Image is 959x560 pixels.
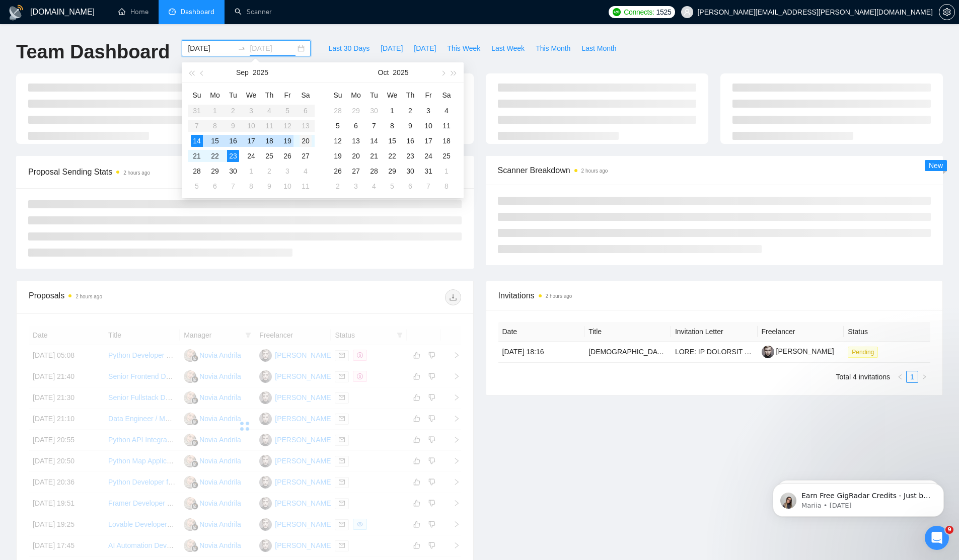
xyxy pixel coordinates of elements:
[365,164,383,179] td: 2025-10-28
[242,164,260,179] td: 2025-10-01
[347,179,365,194] td: 2025-11-03
[762,347,834,355] a: [PERSON_NAME]
[401,87,419,103] th: Th
[404,135,416,147] div: 16
[347,164,365,179] td: 2025-10-27
[206,148,224,164] td: 2025-09-22
[329,133,347,148] td: 2025-10-12
[386,135,398,147] div: 15
[260,133,278,148] td: 2025-09-18
[365,103,383,118] td: 2025-09-30
[281,150,293,162] div: 26
[414,43,436,54] span: [DATE]
[332,120,344,132] div: 5
[332,135,344,147] div: 12
[278,87,297,103] th: Fr
[350,165,362,177] div: 27
[383,179,401,194] td: 2025-11-05
[440,135,453,147] div: 18
[419,179,437,194] td: 2025-11-07
[260,87,278,103] th: Th
[297,148,315,164] td: 2025-09-27
[209,150,221,162] div: 22
[419,103,437,118] td: 2025-10-03
[656,7,671,18] span: 1525
[224,87,242,103] th: Tu
[848,348,882,356] a: Pending
[347,87,365,103] th: Mo
[188,43,234,54] input: Start date
[422,165,434,177] div: 31
[206,87,224,103] th: Mo
[671,322,758,342] th: Invitation Letter
[588,348,931,356] a: [DEMOGRAPHIC_DATA] Speakers of Polish – Talent Bench for Future Managed Services Recording Projects
[897,374,903,380] span: left
[498,289,931,302] span: Invitations
[365,118,383,133] td: 2025-10-07
[278,133,297,148] td: 2025-09-19
[224,179,242,194] td: 2025-10-07
[907,371,918,382] a: 1
[365,148,383,164] td: 2025-10-21
[245,180,257,192] div: 8
[206,179,224,194] td: 2025-10-06
[350,180,362,192] div: 3
[422,105,434,117] div: 3
[758,322,844,342] th: Freelancer
[368,180,380,192] div: 4
[188,179,206,194] td: 2025-10-05
[224,164,242,179] td: 2025-09-30
[297,179,315,194] td: 2025-10-11
[245,165,257,177] div: 1
[209,165,221,177] div: 29
[383,87,401,103] th: We
[383,103,401,118] td: 2025-10-01
[383,148,401,164] td: 2025-10-22
[16,40,170,64] h1: Team Dashboard
[350,135,362,147] div: 13
[235,8,272,16] a: searchScanner
[404,150,416,162] div: 23
[894,371,906,383] button: left
[584,342,671,363] td: Native Speakers of Polish – Talent Bench for Future Managed Services Recording Projects
[350,120,362,132] div: 6
[224,133,242,148] td: 2025-09-16
[365,133,383,148] td: 2025-10-14
[437,118,456,133] td: 2025-10-11
[332,165,344,177] div: 26
[253,62,268,83] button: 2025
[404,180,416,192] div: 6
[191,150,203,162] div: 21
[224,148,242,164] td: 2025-09-23
[918,371,930,383] li: Next Page
[401,118,419,133] td: 2025-10-09
[76,294,102,299] time: 2 hours ago
[281,180,293,192] div: 10
[263,180,275,192] div: 9
[437,148,456,164] td: 2025-10-25
[123,170,150,176] time: 2 hours ago
[368,120,380,132] div: 7
[844,322,930,342] th: Status
[329,179,347,194] td: 2025-11-02
[401,148,419,164] td: 2025-10-23
[375,40,408,56] button: [DATE]
[238,44,246,52] span: swap-right
[401,133,419,148] td: 2025-10-16
[118,8,149,16] a: homeHome
[368,135,380,147] div: 14
[278,164,297,179] td: 2025-10-03
[437,103,456,118] td: 2025-10-04
[945,526,953,534] span: 9
[297,164,315,179] td: 2025-10-04
[300,180,312,192] div: 11
[401,164,419,179] td: 2025-10-30
[169,8,176,15] span: dashboard
[260,148,278,164] td: 2025-09-25
[836,371,890,383] li: Total 4 invitations
[347,148,365,164] td: 2025-10-20
[530,40,576,56] button: This Month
